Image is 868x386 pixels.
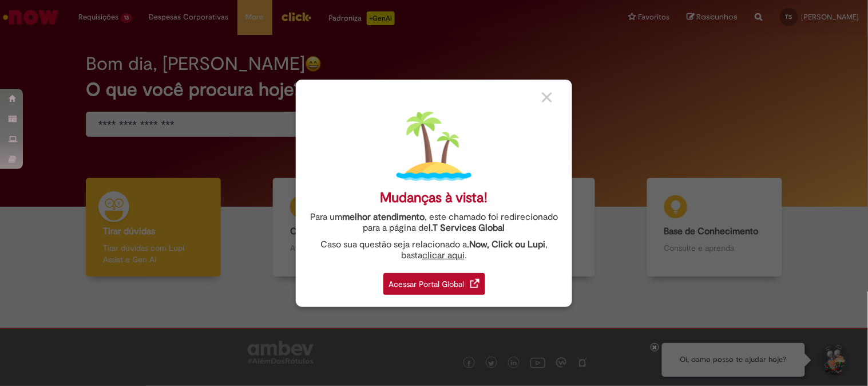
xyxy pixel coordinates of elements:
[542,92,552,103] img: close_button_grey.png
[397,109,471,184] img: island.png
[383,267,485,295] a: Acessar Portal Global
[381,190,488,206] div: Mudanças à vista!
[467,239,545,250] strong: .Now, Click ou Lupi
[422,243,465,261] a: clicar aqui
[304,212,564,234] div: Para um , este chamado foi redirecionado para a página de
[383,273,485,295] div: Acessar Portal Global
[429,216,505,234] a: I.T Services Global
[470,279,479,288] img: redirect_link.png
[304,239,564,261] div: Caso sua questão seja relacionado a , basta .
[342,211,425,223] strong: melhor atendimento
